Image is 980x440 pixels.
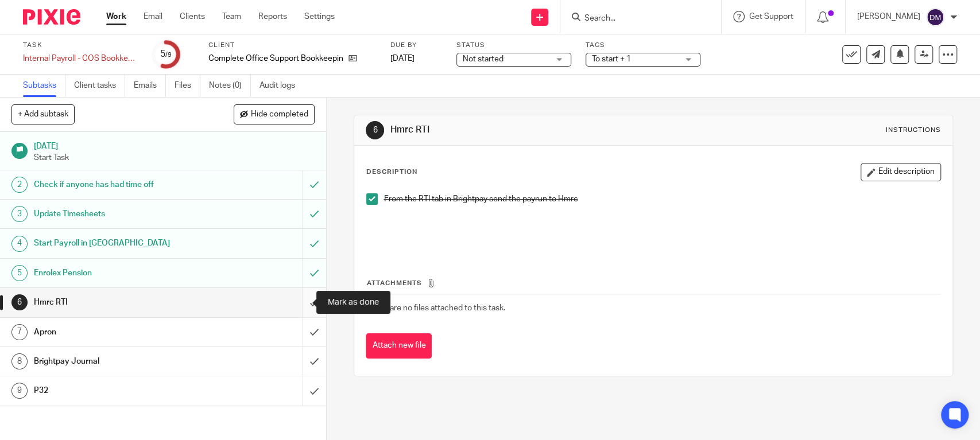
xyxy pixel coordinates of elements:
[463,55,503,63] span: Not started
[11,383,28,399] div: 9
[34,353,206,370] h1: Brightpay Journal
[34,294,206,311] h1: Hmrc RTI
[366,333,432,359] button: Attach new file
[34,324,206,341] h1: Apron
[34,382,206,399] h1: P32
[857,11,920,22] p: [PERSON_NAME]
[11,265,28,281] div: 5
[175,75,200,97] a: Files
[34,152,315,163] p: Start Task
[366,168,417,177] p: Description
[11,324,28,340] div: 7
[390,54,415,63] span: [DATE]
[11,294,28,310] div: 6
[258,11,287,22] a: Reports
[34,205,206,223] h1: Update Timesheets
[234,104,315,124] button: Hide completed
[11,353,28,369] div: 8
[251,110,308,119] span: Hide completed
[11,206,28,222] div: 3
[208,53,343,64] p: Complete Office Support Bookkeeping Ltd
[583,14,687,24] input: Search
[11,104,75,124] button: + Add subtask
[34,235,206,252] h1: Start Payroll in [GEOGRAPHIC_DATA]
[304,11,335,22] a: Settings
[23,53,138,64] div: Internal Payroll - COS Bookkeeping
[366,121,384,139] div: 6
[861,163,941,181] button: Edit description
[160,48,172,61] div: 5
[384,193,940,205] p: From the RTI tab in Brightpay send the payrun to Hmrc
[23,9,80,25] img: Pixie
[34,264,206,282] h1: Enrolex Pension
[259,75,304,97] a: Audit logs
[366,304,505,312] span: There are no files attached to this task.
[23,75,65,97] a: Subtasks
[222,11,241,22] a: Team
[34,138,315,152] h1: [DATE]
[926,8,944,26] img: svg%3E
[106,11,126,22] a: Work
[74,75,125,97] a: Client tasks
[144,11,162,22] a: Email
[390,124,678,136] h1: Hmrc RTI
[34,176,206,193] h1: Check if anyone has had time off
[366,280,421,286] span: Attachments
[390,41,442,50] label: Due by
[23,41,138,50] label: Task
[592,55,631,63] span: To start + 1
[586,41,700,50] label: Tags
[134,75,166,97] a: Emails
[208,41,376,50] label: Client
[749,13,793,21] span: Get Support
[11,236,28,252] div: 4
[180,11,205,22] a: Clients
[456,41,571,50] label: Status
[165,52,172,58] small: /9
[209,75,251,97] a: Notes (0)
[886,126,941,135] div: Instructions
[11,177,28,193] div: 2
